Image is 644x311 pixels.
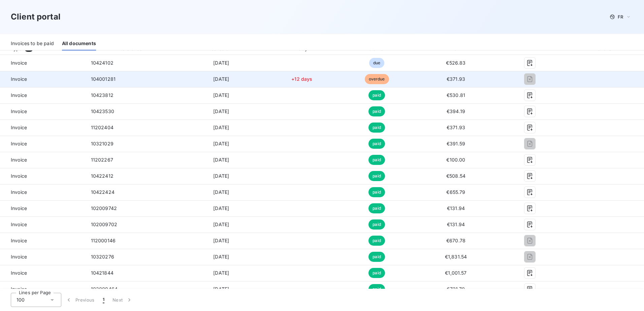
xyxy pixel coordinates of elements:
[213,221,229,227] span: [DATE]
[91,141,114,146] span: 10321029
[446,60,465,66] span: €526.83
[213,108,229,114] span: [DATE]
[91,60,114,66] span: 10424102
[368,284,385,294] span: paid
[368,123,385,133] span: paid
[446,173,465,179] span: €508.54
[447,221,465,227] span: €131.94
[91,254,114,260] span: 10320276
[91,76,116,82] span: 104001281
[368,236,385,246] span: paid
[447,92,465,98] span: €530.81
[446,238,465,243] span: €670.78
[213,141,229,146] span: [DATE]
[61,293,99,307] button: Previous
[213,189,229,195] span: [DATE]
[368,90,385,100] span: paid
[91,238,116,243] span: 112000146
[17,297,25,303] span: 100
[368,171,385,181] span: paid
[445,270,466,276] span: €1,001.57
[5,157,80,163] span: Invoice
[213,205,229,211] span: [DATE]
[91,205,117,211] span: 102009742
[5,253,80,260] span: Invoice
[291,76,312,82] span: +12 days
[103,297,104,303] span: 1
[213,60,229,66] span: [DATE]
[447,108,465,114] span: €394.19
[447,141,465,146] span: €391.59
[447,286,465,292] span: €721.70
[213,92,229,98] span: [DATE]
[5,108,80,115] span: Invoice
[108,293,137,307] button: Next
[91,108,114,114] span: 10423530
[213,254,229,260] span: [DATE]
[213,286,229,292] span: [DATE]
[91,286,118,292] span: 102009464
[368,219,385,230] span: paid
[368,268,385,278] span: paid
[91,157,113,163] span: 11202267
[91,270,114,276] span: 10421844
[5,60,80,66] span: Invoice
[5,221,80,228] span: Invoice
[365,74,389,84] span: overdue
[91,173,114,179] span: 10422412
[91,92,114,98] span: 10423812
[11,36,54,50] div: Invoices to be paid
[618,14,623,20] span: FR
[213,173,229,179] span: [DATE]
[447,76,465,82] span: €371.93
[5,76,80,82] span: Invoice
[369,58,384,68] span: due
[446,189,465,195] span: €655.79
[91,189,115,195] span: 10422424
[368,203,385,213] span: paid
[99,293,108,307] button: 1
[445,254,467,260] span: €1,831.54
[5,286,80,292] span: Invoice
[213,238,229,243] span: [DATE]
[446,157,465,163] span: €100.00
[5,270,80,276] span: Invoice
[5,205,80,212] span: Invoice
[62,36,96,50] div: All documents
[368,187,385,197] span: paid
[368,139,385,149] span: paid
[5,189,80,196] span: Invoice
[5,92,80,99] span: Invoice
[5,140,80,147] span: Invoice
[368,106,385,116] span: paid
[368,252,385,262] span: paid
[91,221,117,227] span: 102009702
[213,125,229,130] span: [DATE]
[5,124,80,131] span: Invoice
[213,270,229,276] span: [DATE]
[447,205,465,211] span: €131.94
[213,157,229,163] span: [DATE]
[91,125,114,130] span: 11202404
[368,155,385,165] span: paid
[447,125,465,130] span: €371.93
[5,173,80,179] span: Invoice
[5,237,80,244] span: Invoice
[11,11,61,23] h3: Client portal
[213,76,229,82] span: [DATE]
